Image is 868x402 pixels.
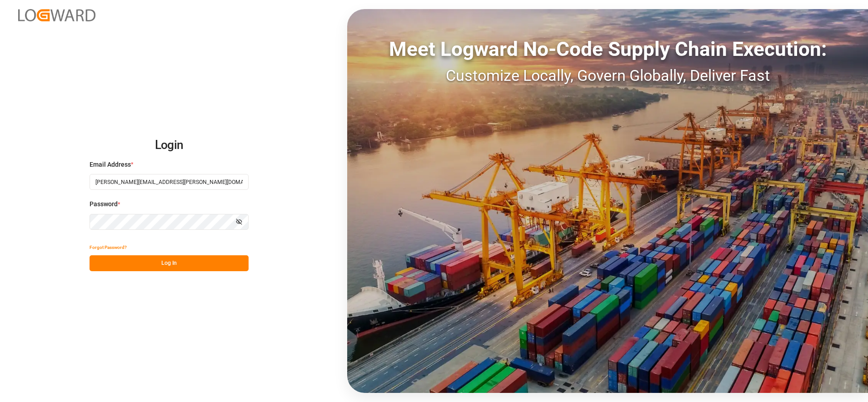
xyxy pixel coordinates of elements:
button: Forgot Password? [90,239,127,255]
img: Logward_new_orange.png [18,9,95,21]
div: Customize Locally, Govern Globally, Deliver Fast [347,64,868,87]
div: Meet Logward No-Code Supply Chain Execution: [347,34,868,64]
span: Email Address [90,160,131,169]
span: Password [90,199,118,209]
button: Log In [90,255,249,271]
h2: Login [90,131,249,160]
input: Enter your email [90,174,249,190]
